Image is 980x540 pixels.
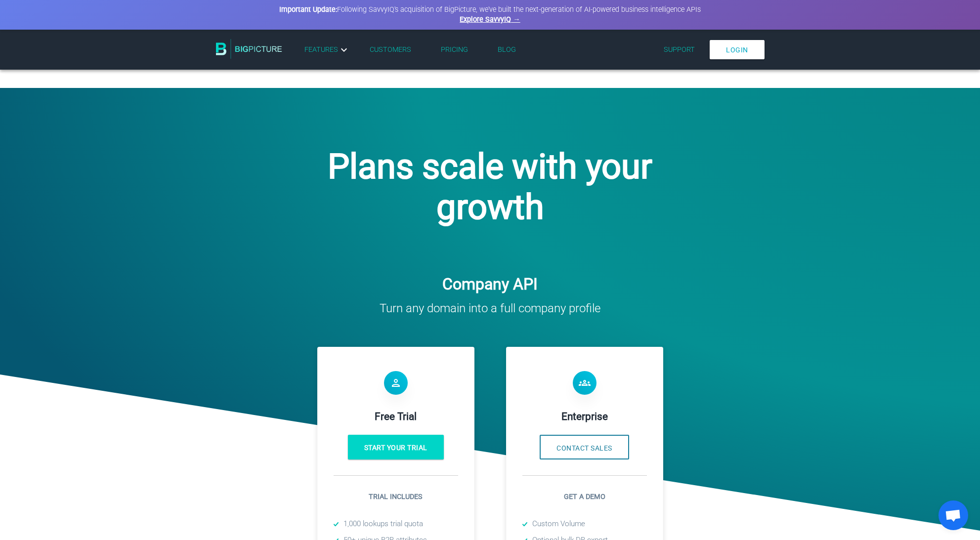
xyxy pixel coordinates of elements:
[540,435,629,459] button: Contact Sales
[304,44,350,56] a: Features
[216,39,282,59] img: BigPicture.io
[938,500,968,530] div: Open chat
[710,40,765,59] a: Login
[522,492,647,502] p: Get a demo
[7,301,973,315] h3: Turn any domain into a full company profile
[522,518,647,530] li: Custom Volume
[305,146,676,227] h1: Plans scale with your growth
[7,275,973,293] h2: Company API
[522,411,647,422] h4: Enterprise
[348,435,444,459] a: Start your trial
[334,518,458,530] li: 1,000 lookups trial quota
[334,492,458,502] p: Trial includes
[334,411,458,422] h4: Free Trial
